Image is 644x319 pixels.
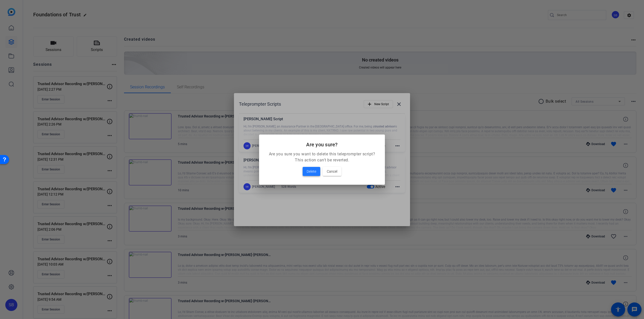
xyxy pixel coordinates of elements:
span: Delete [307,168,316,174]
button: Delete [303,167,320,176]
span: Cancel [327,168,337,174]
button: Cancel [323,167,341,176]
p: Are you sure you want to delete this teleprompter script? This action can't be reverted. [265,151,379,163]
h2: Are you sure? [265,141,379,149]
